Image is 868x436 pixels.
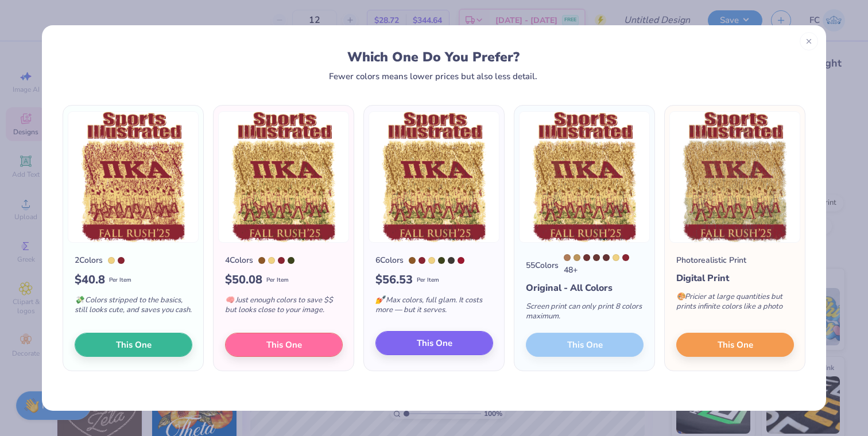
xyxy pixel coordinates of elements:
span: This One [417,337,452,350]
div: 464 C [409,257,416,264]
div: 5747 C [288,257,294,264]
span: Per Item [417,276,439,285]
span: Per Item [109,276,131,285]
div: Pricier at large quantities but prints infinite colors like a photo [676,285,794,323]
div: 202 C [278,257,285,264]
div: 7403 C [268,257,275,264]
div: Just enough colors to save $$ but looks close to your image. [225,289,343,326]
span: 🎨 [676,291,685,302]
div: Which One Do You Prefer? [73,49,794,65]
div: 5747 C [438,257,445,264]
img: 2 color option [68,111,199,243]
span: Per Item [266,276,289,285]
div: 7403 C [108,257,115,264]
button: This One [375,331,493,355]
span: 💸 [75,295,84,305]
button: This One [225,333,343,357]
div: 464 C [258,257,265,264]
span: $ 50.08 [225,271,262,289]
img: 6 color option [369,111,499,243]
div: 1817 C [603,254,610,261]
div: 202 C [118,257,125,264]
div: Digital Print [676,271,794,285]
div: 7403 C [428,257,435,264]
div: 202 C [622,254,629,261]
div: 4 Colors [225,254,253,266]
div: 7403 C [613,254,619,261]
div: Black 7 C [448,257,455,264]
div: 498 C [593,254,600,261]
img: 4 color option [218,111,349,243]
span: This One [718,338,753,352]
div: 2 Colors [75,254,103,266]
div: Photorealistic Print [676,254,746,266]
span: $ 40.8 [75,271,105,289]
div: 7629 C [583,254,590,261]
button: This One [676,333,794,357]
div: Max colors, full glam. It costs more — but it serves. [375,289,493,326]
span: 🧠 [225,295,234,305]
div: 7427 C [458,257,464,264]
div: 4645 C [564,254,571,261]
div: 48 + [564,254,644,276]
div: Colors stripped to the basics, still looks cute, and saves you cash. [75,289,192,326]
div: 55 Colors [526,259,559,271]
div: Original - All Colors [526,281,644,295]
div: 6 Colors [375,254,404,266]
span: This One [116,338,152,352]
button: This One [75,333,192,357]
div: Fewer colors means lower prices but also less detail. [329,72,537,81]
img: 55 color option [519,111,650,243]
span: 💅 [375,295,385,305]
span: $ 56.53 [375,271,413,289]
span: This One [266,338,302,352]
img: Photorealistic preview [669,111,800,243]
div: Screen print can only print 8 colors maximum. [526,295,644,333]
div: 202 C [418,257,425,264]
div: 465 C [573,254,580,261]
